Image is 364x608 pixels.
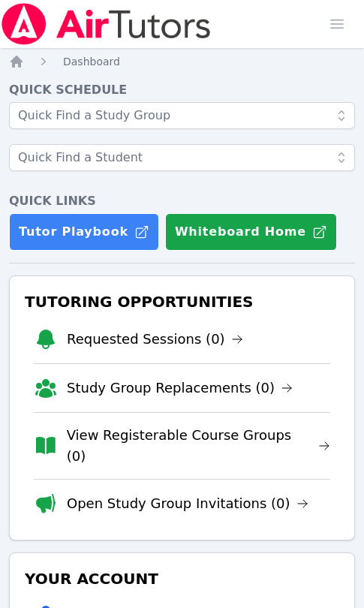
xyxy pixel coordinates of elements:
a: Dashboard [63,54,120,69]
a: View Registerable Course Groups (0) [67,425,330,467]
h4: Quick Schedule [9,81,355,99]
a: Requested Sessions (0) [67,329,243,350]
a: Open Study Group Invitations (0) [67,493,308,514]
span: Dashboard [63,56,120,68]
input: Quick Find a Study Group [9,102,355,129]
input: Quick Find a Student [9,144,355,171]
h3: Tutoring Opportunities [22,288,342,315]
a: Tutor Playbook [9,213,159,251]
h4: Quick Links [9,192,355,210]
nav: Breadcrumb [9,54,355,69]
a: Study Group Replacements (0) [67,378,293,399]
button: Whiteboard Home [165,213,337,251]
h3: Your Account [22,565,342,592]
